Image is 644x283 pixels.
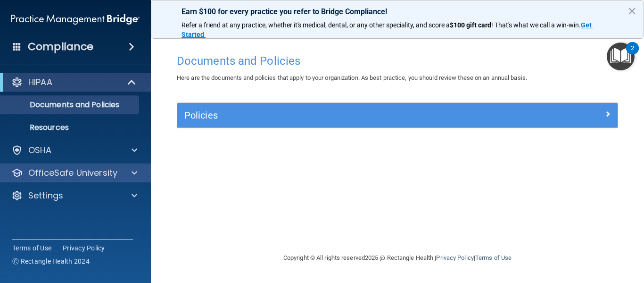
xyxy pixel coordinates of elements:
[182,7,613,16] p: Earn $100 for every practice you refer to Bridge Compliance!
[28,190,63,201] p: Settings
[12,243,51,253] a: Terms of Use
[11,77,137,88] a: HIPAA
[28,145,52,156] p: OSHA
[182,21,450,29] span: Refer a friend at any practice, whether it's medical, dental, or any other speciality, and score a
[450,21,491,29] strong: $100 gift card
[63,243,105,253] a: Privacy Policy
[631,48,634,60] div: 2
[436,254,473,261] a: Privacy Policy
[6,123,135,132] p: Resources
[177,74,527,81] span: Here are the documents and policies that apply to your organization. As best practice, you should...
[12,257,90,266] span: Ⓒ Rectangle Health 2024
[184,110,501,120] h5: Policies
[182,21,593,38] a: Get Started
[225,243,570,273] div: Copyright © All rights reserved 2025 @ Rectangle Health | |
[184,108,611,123] a: Policies
[177,55,618,67] h4: Documents and Policies
[11,145,137,156] a: OSHA
[11,167,137,179] a: OfficeSafe University
[6,100,135,110] p: Documents and Policies
[28,40,93,53] h4: Compliance
[491,21,581,29] span: ! That's what we call a win-win.
[627,3,636,18] button: Close
[11,190,137,201] a: Settings
[475,254,512,261] a: Terms of Use
[28,167,117,179] p: OfficeSafe University
[28,77,52,88] p: HIPAA
[607,43,635,70] button: Open Resource Center, 2 new notifications
[11,10,140,29] img: PMB logo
